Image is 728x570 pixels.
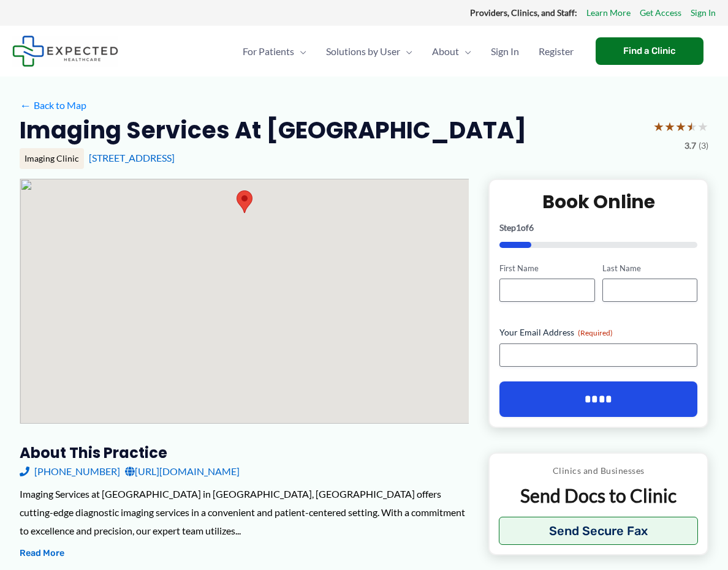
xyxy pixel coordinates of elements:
[586,5,631,21] a: Learn More
[499,463,698,479] p: Clinics and Businesses
[20,115,526,145] h2: Imaging Services at [GEOGRAPHIC_DATA]
[602,263,697,274] label: Last Name
[243,30,294,73] span: For Patients
[640,5,681,21] a: Get Access
[684,138,696,154] span: 3.7
[691,5,716,21] a: Sign In
[89,152,175,163] a: [STREET_ADDRESS]
[516,222,521,233] span: 1
[499,223,697,232] p: Step of
[499,263,594,274] label: First Name
[675,115,686,138] span: ★
[20,546,64,561] button: Read More
[316,30,422,73] a: Solutions by UserMenu Toggle
[125,462,240,481] a: [URL][DOMAIN_NAME]
[596,37,703,65] a: Find a Clinic
[20,148,84,169] div: Imaging Clinic
[20,485,469,539] div: Imaging Services at [GEOGRAPHIC_DATA] in [GEOGRAPHIC_DATA], [GEOGRAPHIC_DATA] offers cutting-edge...
[697,115,708,138] span: ★
[20,99,31,111] span: ←
[326,30,400,73] span: Solutions by User
[12,36,118,67] img: Expected Healthcare Logo - side, dark font, small
[459,30,471,73] span: Menu Toggle
[499,190,697,214] h2: Book Online
[20,443,469,462] h3: About this practice
[432,30,459,73] span: About
[400,30,412,73] span: Menu Toggle
[481,30,529,73] a: Sign In
[664,115,675,138] span: ★
[233,30,316,73] a: For PatientsMenu Toggle
[233,30,583,73] nav: Primary Site Navigation
[499,484,698,508] p: Send Docs to Clinic
[699,138,708,154] span: (3)
[529,222,534,233] span: 6
[470,7,577,18] strong: Providers, Clinics, and Staff:
[294,30,306,73] span: Menu Toggle
[499,326,697,339] label: Your Email Address
[499,517,698,545] button: Send Secure Fax
[20,96,86,114] a: ←Back to Map
[653,115,664,138] span: ★
[20,462,120,481] a: [PHONE_NUMBER]
[529,30,583,73] a: Register
[686,115,697,138] span: ★
[422,30,481,73] a: AboutMenu Toggle
[539,30,574,73] span: Register
[491,30,519,73] span: Sign In
[578,328,613,337] span: (Required)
